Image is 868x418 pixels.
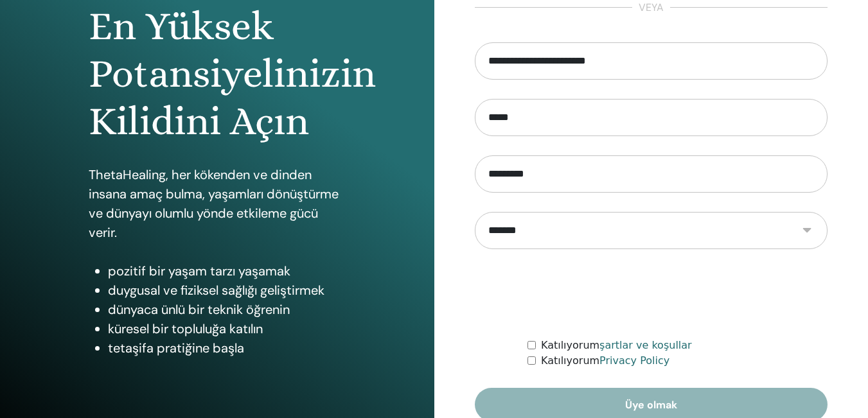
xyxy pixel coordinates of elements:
[599,339,692,351] a: şartlar ve koşullar
[541,338,692,353] label: Katılıyorum
[108,338,346,358] li: tetaşifa pratiğine başla
[108,319,346,338] li: küresel bir topluluğa katılın
[108,300,346,319] li: dünyaca ünlü bir teknik öğrenin
[89,165,346,242] p: ThetaHealing, her kökenden ve dinden insana amaç bulma, yaşamları dönüştürme ve dünyayı olumlu yö...
[541,353,669,369] label: Katılıyorum
[553,268,748,318] iframe: reCAPTCHA
[108,261,346,281] li: pozitif bir yaşam tarzı yaşamak
[89,3,346,146] h1: En Yüksek Potansiyelinizin Kilidini Açın
[108,281,346,300] li: duygusal ve fiziksel sağlığı geliştirmek
[599,354,669,367] a: Privacy Policy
